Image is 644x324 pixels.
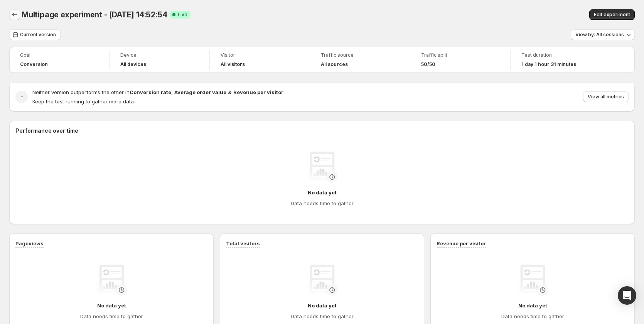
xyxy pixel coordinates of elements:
[96,265,127,295] img: No data yet
[22,10,167,19] span: Multipage experiment - [DATE] 14:52:54
[421,52,499,58] span: Traffic split
[571,29,635,40] button: View by: All sessions
[32,98,135,105] span: Keep the test running to gather more data.
[501,312,564,320] h4: Data needs time to gather
[321,61,348,67] h4: All sources
[221,51,299,68] a: VisitorAll visitors
[517,265,548,295] img: No data yet
[521,61,576,67] span: 1 day 1 hour 31 minutes
[15,240,44,247] h3: Pageviews
[20,93,23,101] h2: -
[521,51,600,68] a: Test duration1 day 1 hour 31 minutes
[120,61,146,67] h4: All devices
[575,32,624,38] span: View by: All sessions
[518,302,547,309] h4: No data yet
[120,51,199,68] a: DeviceAll devices
[221,61,245,67] h4: All visitors
[588,94,624,100] span: View all metrics
[291,199,354,207] h4: Data needs time to gather
[618,286,636,305] div: Open Intercom Messenger
[583,91,629,102] button: View all metrics
[233,89,283,95] strong: Revenue per visitor
[521,52,600,58] span: Test duration
[20,52,98,58] span: Goal
[80,312,143,320] h4: Data needs time to gather
[20,32,56,38] span: Current version
[589,9,635,20] button: Edit experiment
[308,189,337,196] h4: No data yet
[321,51,399,68] a: Traffic sourceAll sources
[20,61,48,67] span: Conversion
[308,302,337,309] h4: No data yet
[437,240,486,247] h3: Revenue per visitor
[174,89,226,95] strong: Average order value
[321,52,399,58] span: Traffic source
[120,52,199,58] span: Device
[9,29,61,40] button: Current version
[421,51,499,68] a: Traffic split50/50
[221,52,299,58] span: Visitor
[32,89,285,95] span: Neither version outperforms the other in .
[226,240,260,247] h3: Total visitors
[307,152,337,182] img: No data yet
[20,51,98,68] a: GoalConversion
[291,312,354,320] h4: Data needs time to gather
[97,302,126,309] h4: No data yet
[130,89,171,95] strong: Conversion rate
[307,265,337,295] img: No data yet
[15,127,629,135] h2: Performance over time
[171,89,173,95] strong: ,
[178,12,187,18] span: Live
[594,12,630,18] span: Edit experiment
[228,89,232,95] strong: &
[421,61,435,67] span: 50/50
[9,9,20,20] button: Back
